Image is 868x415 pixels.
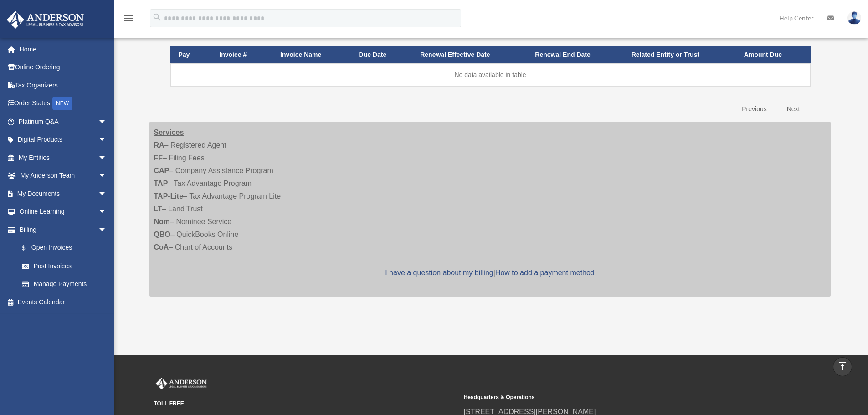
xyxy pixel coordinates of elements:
[6,131,121,149] a: Digital Productsarrow_drop_down
[464,393,767,402] small: Headquarters & Operations
[154,266,826,279] p: |
[98,203,116,221] span: arrow_drop_down
[736,46,811,63] th: Amount Due: activate to sort column ascending
[13,275,116,293] a: Manage Payments
[27,242,31,254] span: $
[123,13,134,24] i: menu
[98,131,116,149] span: arrow_drop_down
[495,269,595,277] a: How to add a payment method
[52,97,72,110] div: NEW
[154,141,164,149] strong: RA
[6,293,121,311] a: Events Calendar
[847,11,861,25] img: User Pic
[6,184,121,203] a: My Documentsarrow_drop_down
[833,357,852,376] a: vertical_align_top
[351,46,412,63] th: Due Date: activate to sort column ascending
[154,179,168,187] strong: TAP
[149,122,831,297] div: – Registered Agent – Filing Fees – Company Assistance Program – Tax Advantage Program – Tax Advan...
[623,46,736,63] th: Related Entity or Trust: activate to sort column ascending
[154,205,162,213] strong: LT
[6,149,121,167] a: My Entitiesarrow_drop_down
[98,113,116,131] span: arrow_drop_down
[6,94,121,113] a: Order StatusNEW
[4,11,87,29] img: Anderson Advisors Platinum Portal
[6,113,121,131] a: Platinum Q&Aarrow_drop_down
[154,378,209,389] img: Anderson Advisors Platinum Portal
[154,231,170,238] strong: QBO
[6,220,116,239] a: Billingarrow_drop_down
[152,12,162,22] i: search
[154,399,457,409] small: TOLL FREE
[6,76,121,94] a: Tax Organizers
[837,361,848,372] i: vertical_align_top
[154,243,169,251] strong: CoA
[13,257,116,275] a: Past Invoices
[98,167,116,185] span: arrow_drop_down
[154,167,169,174] strong: CAP
[154,154,163,162] strong: FF
[6,167,121,185] a: My Anderson Teamarrow_drop_down
[170,63,811,86] td: No data available in table
[98,149,116,167] span: arrow_drop_down
[527,46,623,63] th: Renewal End Date: activate to sort column ascending
[385,269,493,277] a: I have a question about my billing
[6,58,121,77] a: Online Ordering
[412,46,527,63] th: Renewal Effective Date: activate to sort column ascending
[123,16,134,24] a: menu
[98,220,116,239] span: arrow_drop_down
[735,100,773,118] a: Previous
[13,239,112,257] a: $Open Invoices
[272,46,351,63] th: Invoice Name: activate to sort column ascending
[780,100,807,118] a: Next
[98,184,116,203] span: arrow_drop_down
[6,203,121,221] a: Online Learningarrow_drop_down
[170,46,211,63] th: Pay: activate to sort column descending
[154,218,170,225] strong: Nom
[154,128,184,136] strong: Services
[154,192,184,200] strong: TAP-Lite
[6,40,121,58] a: Home
[211,46,272,63] th: Invoice #: activate to sort column ascending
